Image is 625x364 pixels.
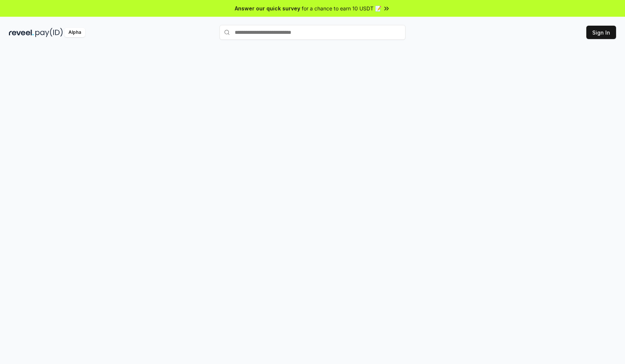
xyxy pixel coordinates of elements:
[9,28,34,37] img: reveel_dark
[586,26,616,39] button: Sign In
[64,28,85,37] div: Alpha
[302,4,381,12] span: for a chance to earn 10 USDT 📝
[35,28,63,37] img: pay_id
[235,4,300,12] span: Answer our quick survey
